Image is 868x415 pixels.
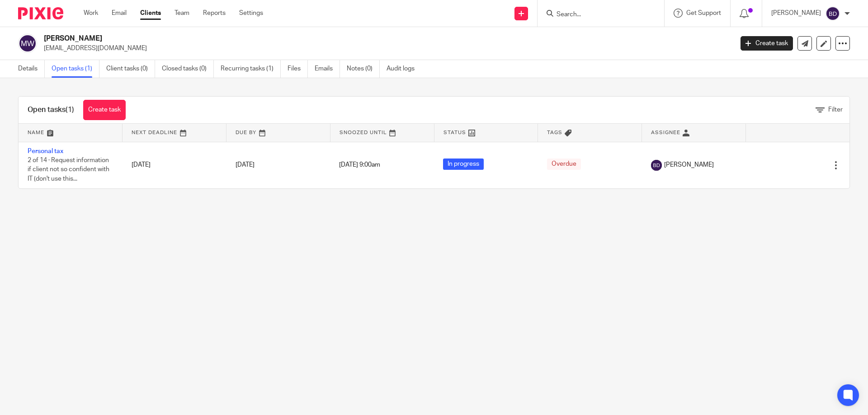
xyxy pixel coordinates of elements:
a: Reports [203,9,226,18]
a: Notes (0) [347,60,380,78]
a: Files [288,60,308,78]
span: 2 of 14 · Request information if client not so confident with IT (don't use this... [28,157,109,182]
span: (1) [66,106,74,113]
h2: [PERSON_NAME] [44,34,590,43]
p: [EMAIL_ADDRESS][DOMAIN_NAME] [44,44,727,53]
a: Closed tasks (0) [162,60,214,78]
span: [DATE] 9:00am [339,162,380,168]
span: Tags [547,130,562,135]
input: Search [556,11,637,19]
span: In progress [443,159,484,170]
h1: Open tasks [28,105,74,115]
a: Personal tax [28,148,63,154]
a: Recurring tasks (1) [221,60,281,78]
a: Create task [741,36,793,51]
span: Get Support [686,10,721,16]
a: Emails [315,60,340,78]
td: [DATE] [123,142,226,188]
a: Settings [239,9,263,18]
p: [PERSON_NAME] [771,9,821,18]
a: Team [175,9,189,18]
img: svg%3E [651,160,662,171]
span: Filter [828,107,843,113]
a: Work [84,9,98,18]
span: Snoozed Until [340,130,387,135]
a: Client tasks (0) [106,60,155,78]
a: Create task [83,100,126,120]
span: [PERSON_NAME] [664,160,714,169]
a: Audit logs [387,60,421,78]
img: Pixie [18,7,63,19]
img: svg%3E [18,34,37,53]
a: Email [112,9,127,18]
a: Clients [140,9,161,18]
span: Status [443,130,466,135]
span: [DATE] [236,162,255,168]
a: Open tasks (1) [52,60,99,78]
a: Details [18,60,45,78]
img: svg%3E [826,6,840,21]
span: Overdue [547,159,581,170]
